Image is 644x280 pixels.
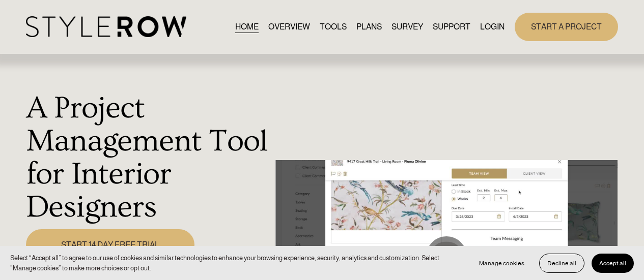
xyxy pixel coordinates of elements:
a: OVERVIEW [268,20,310,34]
a: HOME [235,20,259,34]
a: SURVEY [391,20,423,34]
span: Manage cookies [479,260,524,267]
img: StyleRow [26,16,186,37]
span: Accept all [599,260,626,267]
span: Decline all [547,260,576,267]
button: Manage cookies [471,254,532,273]
button: Decline all [539,254,584,273]
a: TOOLS [320,20,347,34]
p: Select “Accept all” to agree to our use of cookies and similar technologies to enhance your brows... [10,253,461,273]
a: LOGIN [480,20,505,34]
h1: A Project Management Tool for Interior Designers [26,91,270,224]
a: PLANS [356,20,382,34]
a: START 14 DAY FREE TRIAL [26,229,195,260]
span: SUPPORT [433,21,470,33]
a: folder dropdown [433,20,470,34]
button: Accept all [592,254,634,273]
button: Play [426,236,467,277]
a: START A PROJECT [515,13,618,41]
